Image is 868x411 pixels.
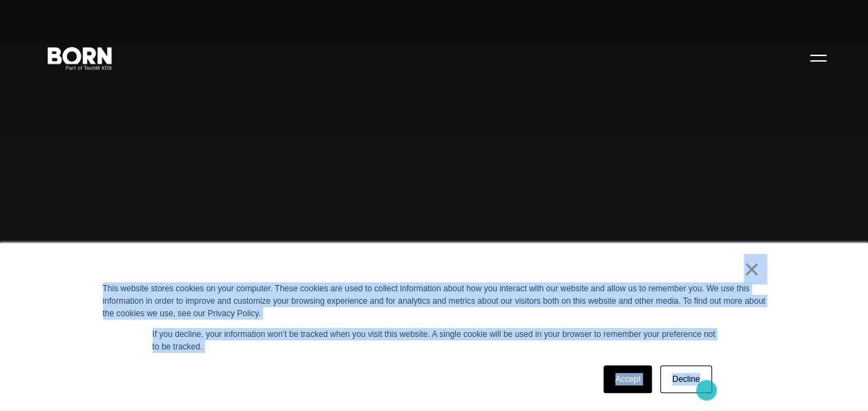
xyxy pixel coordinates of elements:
p: If you decline, your information won’t be tracked when you visit this website. A single cookie wi... [153,328,716,353]
div: This website stores cookies on your computer. These cookies are used to collect information about... [103,282,766,320]
a: × [744,263,760,275]
a: Decline [660,365,711,393]
button: Open [802,43,835,72]
a: Accept [604,365,653,393]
